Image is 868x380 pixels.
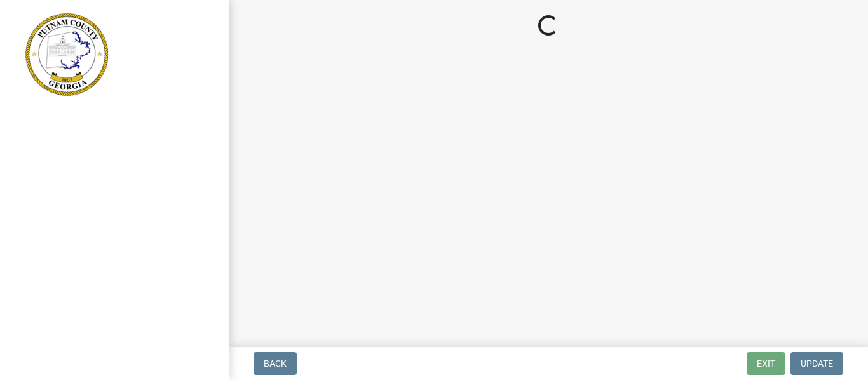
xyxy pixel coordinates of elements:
[254,352,297,375] button: Back
[747,352,785,375] button: Exit
[25,13,108,96] img: Putnam County, Georgia
[801,358,833,369] span: Update
[790,352,843,375] button: Update
[264,358,287,369] span: Back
